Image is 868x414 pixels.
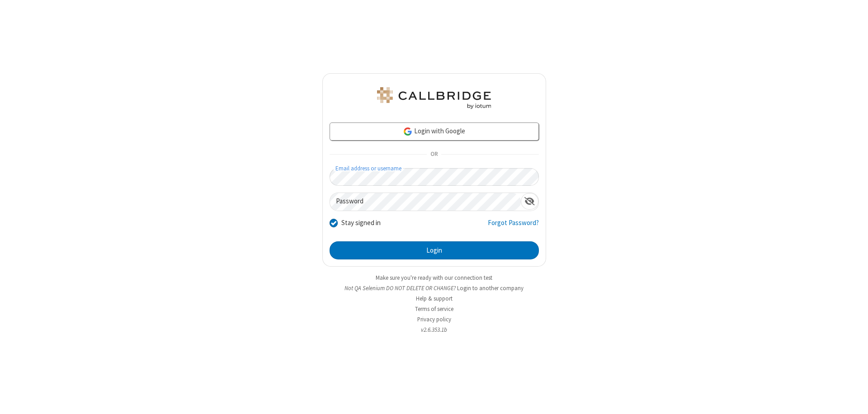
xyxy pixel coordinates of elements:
li: v2.6.353.1b [322,325,546,334]
button: Login to another company [457,284,524,292]
button: Login [330,241,539,259]
div: Show password [521,193,538,210]
a: Forgot Password? [488,218,539,235]
label: Stay signed in [341,218,381,228]
span: OR [427,148,441,161]
img: QA Selenium DO NOT DELETE OR CHANGE [375,87,493,109]
a: Terms of service [415,305,453,313]
input: Email address or username [330,168,539,186]
a: Make sure you're ready with our connection test [376,274,492,282]
a: Login with Google [330,122,539,141]
li: Not QA Selenium DO NOT DELETE OR CHANGE? [322,284,546,292]
img: google-icon.png [403,127,413,136]
input: Password [330,193,521,211]
a: Help & support [416,295,453,302]
a: Privacy policy [417,315,451,323]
